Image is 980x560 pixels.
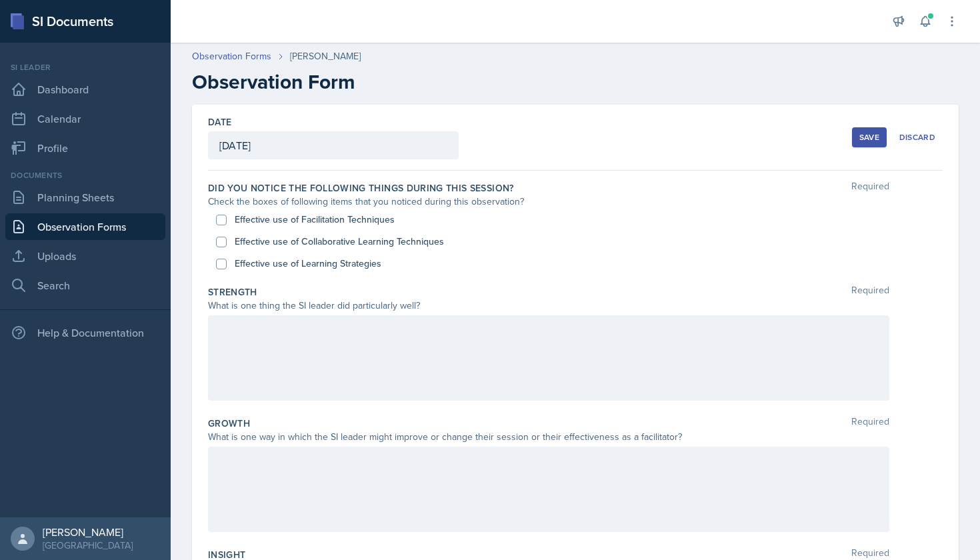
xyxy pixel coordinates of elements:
[208,417,250,430] label: Growth
[852,127,887,147] button: Save
[5,184,165,211] a: Planning Sheets
[5,105,165,132] a: Calendar
[235,213,395,227] label: Effective use of Facilitation Techniques
[899,132,935,143] div: Discard
[5,76,165,103] a: Dashboard
[192,49,271,63] a: Observation Forms
[208,195,889,209] div: Check the boxes of following items that you noticed during this observation?
[208,285,257,299] label: Strength
[208,181,514,195] label: Did you notice the following things during this session?
[235,235,444,249] label: Effective use of Collaborative Learning Techniques
[235,257,381,271] label: Effective use of Learning Strategies
[859,132,879,143] div: Save
[5,272,165,299] a: Search
[43,539,133,552] div: [GEOGRAPHIC_DATA]
[290,49,361,63] div: [PERSON_NAME]
[5,319,165,346] div: Help & Documentation
[5,135,165,161] a: Profile
[192,70,959,94] h2: Observation Form
[5,61,165,73] div: Si leader
[5,243,165,269] a: Uploads
[851,417,889,430] span: Required
[208,115,231,129] label: Date
[851,285,889,299] span: Required
[892,127,943,147] button: Discard
[5,213,165,240] a: Observation Forms
[851,181,889,195] span: Required
[5,169,165,181] div: Documents
[208,430,889,444] div: What is one way in which the SI leader might improve or change their session or their effectivene...
[208,299,889,313] div: What is one thing the SI leader did particularly well?
[43,525,133,539] div: [PERSON_NAME]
